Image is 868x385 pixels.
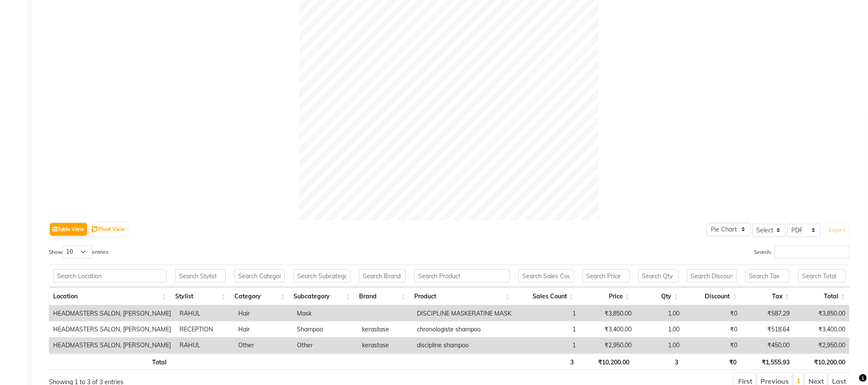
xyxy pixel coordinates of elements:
th: Brand: activate to sort column ascending [355,287,410,306]
td: ₹3,850.00 [794,306,850,322]
th: Tax: activate to sort column ascending [741,287,794,306]
button: Export [825,223,849,238]
td: HEADMASTERS SALON, [PERSON_NAME] [49,337,175,353]
td: ₹518.64 [742,322,794,337]
td: ₹587.29 [742,306,794,322]
a: 1 [796,376,801,385]
th: Location: activate to sort column ascending [49,287,171,306]
th: 3 [514,353,578,370]
td: ₹3,400.00 [794,322,850,337]
input: Search Tax [745,269,790,283]
td: DISCIPLINE MASKERATINE MASK [413,306,517,322]
td: 1.00 [636,337,684,353]
input: Search Product [414,269,510,283]
label: Show entries [49,245,108,259]
td: RAHUL [175,337,234,353]
label: Search: [754,245,850,259]
th: Total [49,353,171,370]
td: 1 [517,306,580,322]
button: Table View [50,223,87,236]
button: Pivot View [90,223,127,236]
input: Search Subcategory [293,269,350,283]
th: Subcategory: activate to sort column ascending [289,287,355,306]
th: Qty: activate to sort column ascending [634,287,683,306]
td: ₹0 [684,322,742,337]
td: 1.00 [636,306,684,322]
th: Stylist: activate to sort column ascending [171,287,230,306]
td: HEADMASTERS SALON, [PERSON_NAME] [49,322,175,337]
td: HEADMASTERS SALON, [PERSON_NAME] [49,306,175,322]
input: Search Category [234,269,285,283]
th: ₹10,200.00 [794,353,850,370]
td: RECEPTION [175,322,234,337]
td: discipline shampoo [413,337,517,353]
th: 3 [634,353,683,370]
input: Search Sales Count [518,269,574,283]
td: ₹2,950.00 [581,337,636,353]
input: Search Price [583,269,630,283]
input: Search Total [798,269,845,283]
td: RAHUL [175,306,234,322]
td: chronologiste shampoo [413,322,517,337]
td: 1 [517,322,580,337]
td: Mask [293,306,358,322]
th: Sales Count: activate to sort column ascending [514,287,578,306]
img: pivot.png [92,226,98,233]
th: Total: activate to sort column ascending [794,287,850,306]
td: ₹3,400.00 [581,322,636,337]
td: ₹0 [684,337,742,353]
td: ₹450.00 [742,337,794,353]
td: 1.00 [636,322,684,337]
input: Search Qty [638,269,679,283]
td: kerastase [358,337,413,353]
th: Price: activate to sort column ascending [578,287,634,306]
td: ₹3,850.00 [581,306,636,322]
th: ₹10,200.00 [578,353,634,370]
td: Shampoo [293,322,358,337]
select: Showentries [62,245,92,259]
td: Hair [234,306,293,322]
td: Other [234,337,293,353]
th: ₹0 [683,353,741,370]
input: Search Brand [359,269,406,283]
input: Search: [775,245,850,259]
td: ₹0 [684,306,742,322]
td: Hair [234,322,293,337]
th: Category: activate to sort column ascending [230,287,289,306]
input: Search Discount [687,269,737,283]
th: Product: activate to sort column ascending [410,287,514,306]
td: Other [293,337,358,353]
input: Search Stylist [175,269,226,283]
input: Search Location [53,269,167,283]
td: ₹2,950.00 [794,337,850,353]
td: 1 [517,337,580,353]
th: ₹1,555.93 [741,353,794,370]
td: kerastase [358,322,413,337]
th: Discount: activate to sort column ascending [683,287,741,306]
